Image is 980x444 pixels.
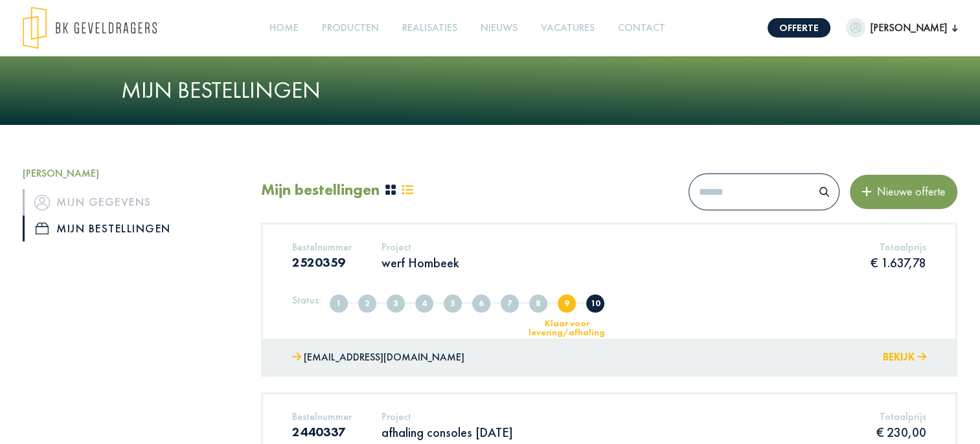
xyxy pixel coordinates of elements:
[850,175,957,208] button: Nieuwe offerte
[382,254,459,271] p: werf Hombeek
[586,294,604,313] span: Geleverd/afgehaald
[613,14,670,43] a: Contact
[36,223,49,234] img: icon
[865,20,952,36] span: [PERSON_NAME]
[871,254,926,271] p: € 1.637,78
[846,18,865,38] img: dummypic.png
[261,181,380,199] h2: Mijn bestellingen
[387,294,405,313] span: Offerte verzonden
[382,241,459,253] h5: Project
[34,195,50,210] img: icon
[819,187,829,197] img: search.svg
[23,189,242,215] a: iconMijn gegevens
[292,348,464,367] a: [EMAIL_ADDRESS][DOMAIN_NAME]
[501,294,519,313] span: In productie
[876,410,926,423] h5: Totaalprijs
[876,424,926,441] p: € 230,00
[292,424,352,439] h3: 2440337
[872,184,946,199] span: Nieuwe offerte
[121,76,860,104] h1: Mijn bestellingen
[292,294,321,306] h5: Status:
[358,294,376,313] span: Volledig
[514,318,621,337] div: Klaar voor levering/afhaling
[317,14,384,43] a: Producten
[292,254,352,270] h3: 2520359
[23,167,242,179] h5: [PERSON_NAME]
[846,18,957,38] button: [PERSON_NAME]
[382,424,513,441] p: afhaling consoles [DATE]
[397,14,462,43] a: Realisaties
[529,294,547,313] span: In nabehandeling
[330,294,348,313] span: Aangemaakt
[472,294,490,313] span: Offerte goedgekeurd
[415,294,433,313] span: Offerte in overleg
[883,348,926,367] button: Bekijk
[536,14,600,43] a: Vacatures
[23,216,242,241] a: iconMijn bestellingen
[382,410,513,423] h5: Project
[292,241,352,253] h5: Bestelnummer
[558,294,576,313] span: Klaar voor levering/afhaling
[768,18,830,38] a: Offerte
[264,14,304,43] a: Home
[871,241,926,253] h5: Totaalprijs
[23,6,157,49] img: logo
[475,14,523,43] a: Nieuws
[444,294,462,313] span: Offerte afgekeurd
[292,410,352,423] h5: Bestelnummer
